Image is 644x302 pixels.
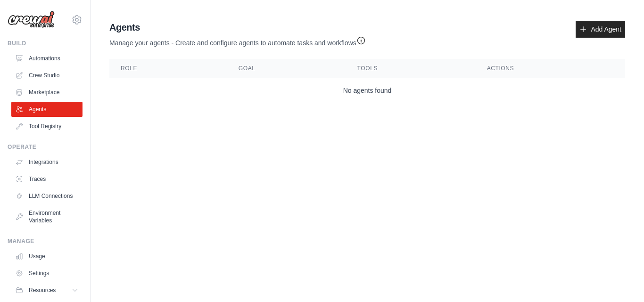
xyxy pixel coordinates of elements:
img: Logo [8,11,55,29]
a: Add Agent [576,21,625,38]
div: Operate [8,143,83,151]
a: Crew Studio [11,68,83,83]
th: Actions [476,59,625,78]
button: Resources [11,283,83,298]
div: Build [8,40,83,47]
a: Automations [11,51,83,66]
th: Tools [346,59,476,78]
a: Usage [11,249,83,264]
span: Resources [29,286,56,294]
div: Manage [8,237,83,245]
th: Goal [227,59,346,78]
td: No agents found [109,78,625,103]
a: Settings [11,266,83,281]
h2: Agents [109,21,366,34]
a: Traces [11,171,83,187]
a: Agents [11,102,83,117]
a: Marketplace [11,85,83,100]
a: Tool Registry [11,119,83,134]
th: Role [109,59,227,78]
a: Environment Variables [11,205,83,228]
a: Integrations [11,155,83,170]
p: Manage your agents - Create and configure agents to automate tasks and workflows [109,34,366,48]
a: LLM Connections [11,188,83,204]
